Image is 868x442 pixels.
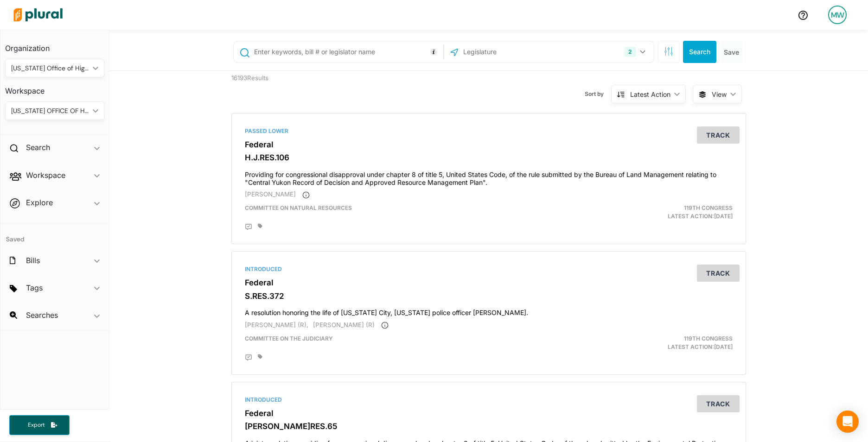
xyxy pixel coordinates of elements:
div: Introduced [245,396,733,404]
h3: S.RES.372 [245,291,733,301]
h3: Federal [245,140,733,149]
div: 2 [625,47,636,57]
div: Passed Lower [245,127,733,135]
h3: [PERSON_NAME]RES.65 [245,422,733,431]
h3: Workspace [5,77,104,98]
div: Latest Action: [DATE] [572,335,740,351]
span: [PERSON_NAME] (R) [313,321,375,328]
div: Latest Action [630,89,670,99]
h4: Saved [0,223,109,246]
h4: Providing for congressional disapproval under chapter 8 of title 5, United States Code, of the ru... [245,166,733,187]
button: 2 [621,43,651,61]
h3: H.J.RES.106 [245,153,733,162]
button: Search [683,41,716,63]
a: MW [821,2,854,28]
h4: A resolution honoring the life of [US_STATE] City, [US_STATE] police officer [PERSON_NAME]. [245,304,733,317]
h2: Searches [26,310,58,320]
span: 119th Congress [684,335,733,342]
span: 119th Congress [684,204,733,211]
div: Add Position Statement [245,354,252,361]
div: Open Intercom Messenger [836,410,859,433]
div: Introduced [245,265,733,273]
button: Export [9,415,70,435]
h2: Search [26,142,50,152]
span: [PERSON_NAME] (R), [245,321,308,328]
span: Export [21,421,51,429]
div: [US_STATE] OFFICE OF HIGHER EDUCATION [11,106,89,116]
div: [US_STATE] Office of Higher Education [11,63,89,73]
button: Track [697,126,740,144]
h3: Federal [245,278,733,287]
h2: Workspace [26,170,65,180]
h2: Explore [26,197,53,208]
span: Committee on Natural Resources [245,204,352,211]
span: Sort by [585,90,611,98]
h3: Federal [245,409,733,418]
span: View [712,89,727,99]
button: Track [697,265,740,282]
div: Add tags [258,354,262,360]
input: Legislature [462,43,562,61]
span: [PERSON_NAME] [245,190,296,198]
div: MW [828,6,847,24]
input: Enter keywords, bill # or legislator name [253,43,441,61]
h2: Tags [26,283,43,293]
div: Tooltip anchor [429,48,438,56]
div: Latest Action: [DATE] [572,204,740,221]
div: Add tags [258,223,262,229]
h3: Organization [5,35,104,55]
div: 16193 Results [224,71,357,106]
button: Track [697,395,740,412]
div: Add Position Statement [245,223,252,231]
span: Search Filters [664,47,673,55]
button: Save [720,41,743,63]
span: Committee on the Judiciary [245,335,333,342]
h2: Bills [26,255,40,265]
